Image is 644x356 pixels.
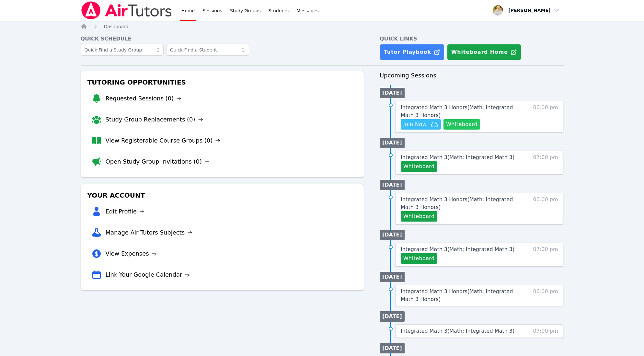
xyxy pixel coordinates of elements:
[296,7,319,14] span: Messages
[401,246,514,252] span: Integrated Math 3 ( Math: Integrated Math 3 )
[380,180,405,190] li: [DATE]
[380,311,405,322] li: [DATE]
[533,246,558,264] span: 07:00 pm
[401,327,514,335] a: Integrated Math 3(Math: Integrated Math 3)
[401,161,437,172] button: Whiteboard
[106,207,145,216] a: Edit Profile
[380,88,405,98] li: [DATE]
[380,343,405,353] li: [DATE]
[106,157,210,166] a: Open Study Group Invitations (0)
[104,23,129,30] a: Dashboard
[86,76,359,88] h3: Tutoring Opportunities
[443,119,480,130] button: Whiteboard
[401,211,437,222] button: Whiteboard
[401,196,519,211] a: Integrated Math 3 Honors(Math: Integrated Math 3 Honors)
[401,328,514,334] span: Integrated Math 3 ( Math: Integrated Math 3 )
[533,154,558,172] span: 07:00 pm
[533,104,558,130] span: 06:00 pm
[86,189,359,201] h3: Your Account
[533,327,558,335] span: 07:00 pm
[81,1,172,19] img: Air Tutors
[380,138,405,148] li: [DATE]
[401,288,519,303] a: Integrated Math 3 Honors(Math: Integrated Math 3 Honors)
[403,121,427,128] span: Join Now
[401,154,514,160] span: Integrated Math 3 ( Math: Integrated Math 3 )
[401,104,519,119] a: Integrated Math 3 Honors(Math: Integrated Math 3 Honors)
[106,249,157,258] a: View Expenses
[401,196,513,210] span: Integrated Math 3 Honors ( Math: Integrated Math 3 Honors )
[533,196,558,222] span: 06:00 pm
[81,35,364,43] h4: Quick Schedule
[380,71,564,80] h3: Upcoming Sessions
[166,44,249,56] input: Quick Find a Student
[106,270,190,279] a: Link Your Google Calendar
[81,23,564,30] nav: Breadcrumb
[106,115,203,124] a: Study Group Replacements (0)
[106,228,193,237] a: Manage Air Tutors Subjects
[380,44,444,60] a: Tutor Playbook
[447,44,521,60] button: Whiteboard Home
[106,136,221,145] a: View Registerable Course Groups (0)
[401,154,514,161] a: Integrated Math 3(Math: Integrated Math 3)
[380,272,405,282] li: [DATE]
[533,288,558,303] span: 06:00 pm
[380,35,564,43] h4: Quick Links
[401,104,513,118] span: Integrated Math 3 Honors ( Math: Integrated Math 3 Honors )
[401,119,441,130] button: Join Now
[81,44,164,56] input: Quick Find a Study Group
[401,253,437,264] button: Whiteboard
[104,24,129,29] span: Dashboard
[380,230,405,240] li: [DATE]
[401,288,513,302] span: Integrated Math 3 Honors ( Math: Integrated Math 3 Honors )
[106,94,182,103] a: Requested Sessions (0)
[401,246,514,253] a: Integrated Math 3(Math: Integrated Math 3)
